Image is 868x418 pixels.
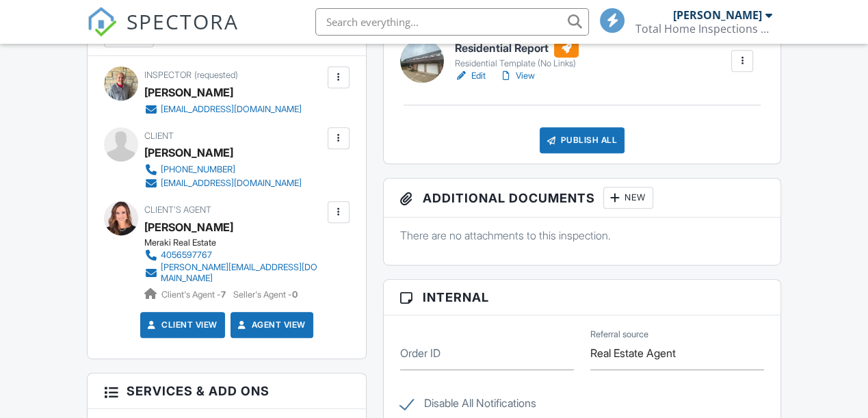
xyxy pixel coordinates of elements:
[144,82,233,103] div: [PERSON_NAME]
[144,248,324,262] a: 4056597767
[144,131,174,141] span: Client
[145,318,218,332] a: Client View
[455,69,486,83] a: Edit
[221,289,226,300] strong: 7
[455,40,579,70] a: Residential Report Residential Template (No Links)
[144,163,302,177] a: [PHONE_NUMBER]
[194,70,238,80] span: (requested)
[127,7,239,36] span: SPECTORA
[144,142,233,163] div: [PERSON_NAME]
[144,237,335,248] div: Meraki Real Estate
[635,22,772,36] div: Total Home Inspections LLC
[292,289,298,300] strong: 0
[603,187,653,209] div: New
[144,262,324,284] a: [PERSON_NAME][EMAIL_ADDRESS][DOMAIN_NAME]
[87,18,239,47] a: SPECTORA
[161,289,228,300] span: Client's Agent -
[161,104,302,115] div: [EMAIL_ADDRESS][DOMAIN_NAME]
[144,205,211,215] span: Client's Agent
[235,318,306,332] a: Agent View
[144,217,233,237] a: [PERSON_NAME]
[499,69,535,83] a: View
[161,250,212,261] div: 4056597767
[384,179,780,218] h3: Additional Documents
[161,262,324,284] div: [PERSON_NAME][EMAIL_ADDRESS][DOMAIN_NAME]
[233,289,298,300] span: Seller's Agent -
[315,8,589,36] input: Search everything...
[144,103,302,116] a: [EMAIL_ADDRESS][DOMAIN_NAME]
[161,164,235,175] div: [PHONE_NUMBER]
[161,178,302,189] div: [EMAIL_ADDRESS][DOMAIN_NAME]
[590,328,648,341] label: Referral source
[400,228,764,243] p: There are no attachments to this inspection.
[455,40,579,57] h6: Residential Report
[400,397,536,414] label: Disable All Notifications
[540,127,625,153] div: Publish All
[400,345,440,361] label: Order ID
[88,374,366,409] h3: Services & Add ons
[144,70,192,80] span: Inspector
[455,58,579,69] div: Residential Template (No Links)
[87,7,117,37] img: The Best Home Inspection Software - Spectora
[384,280,780,315] h3: Internal
[144,177,302,190] a: [EMAIL_ADDRESS][DOMAIN_NAME]
[673,8,762,22] div: [PERSON_NAME]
